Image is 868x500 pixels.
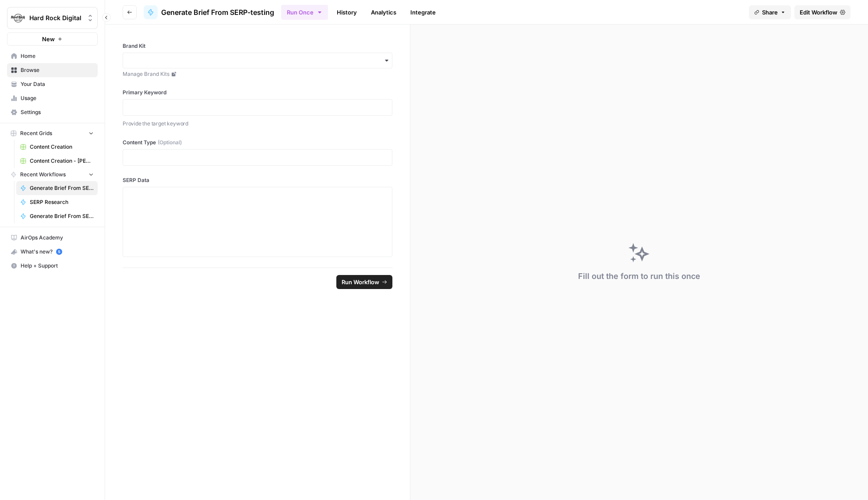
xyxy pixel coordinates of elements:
[42,35,55,43] span: New
[7,127,98,140] button: Recent Grids
[7,245,98,259] button: What's new? 5
[7,63,98,77] a: Browse
[30,212,94,220] span: Generate Brief From SERP
[144,5,274,19] a: Generate Brief From SERP-testing
[7,105,98,119] a: Settings
[29,14,82,22] span: Hard Rock Digital
[800,8,837,17] span: Edit Workflow
[158,139,182,146] span: (Optional)
[7,49,98,63] a: Home
[281,5,328,20] button: Run Once
[123,89,392,96] label: Primary Keyword
[16,181,98,195] a: Generate Brief From SERP-testing
[16,195,98,209] a: SERP Research
[20,171,66,179] span: Recent Workflows
[123,119,392,128] p: Provide the target keyword
[342,278,379,286] span: Run Workflow
[21,66,94,74] span: Browse
[366,5,402,19] a: Analytics
[749,5,791,19] button: Share
[16,209,98,223] a: Generate Brief From SERP
[405,5,441,19] a: Integrate
[21,52,94,60] span: Home
[7,245,97,258] div: What's new?
[21,234,94,242] span: AirOps Academy
[336,275,392,289] button: Run Workflow
[7,32,98,46] button: New
[7,168,98,181] button: Recent Workflows
[7,77,98,91] a: Your Data
[123,42,392,50] label: Brand Kit
[578,270,700,282] div: Fill out the form to run this once
[21,80,94,88] span: Your Data
[21,108,94,116] span: Settings
[123,176,392,184] label: SERP Data
[7,259,98,273] button: Help + Support
[20,129,52,137] span: Recent Grids
[30,143,94,151] span: Content Creation
[7,231,98,245] a: AirOps Academy
[21,262,94,270] span: Help + Support
[30,198,94,206] span: SERP Research
[21,94,94,102] span: Usage
[332,5,362,19] a: History
[7,7,98,29] button: Workspace: Hard Rock Digital
[123,70,392,78] a: Manage Brand Kits
[30,157,94,165] span: Content Creation - [PERSON_NAME]
[123,139,392,146] label: Content Type
[58,250,60,254] text: 5
[16,140,98,154] a: Content Creation
[762,8,778,17] span: Share
[30,184,94,192] span: Generate Brief From SERP-testing
[10,10,26,26] img: Hard Rock Digital Logo
[161,7,274,18] span: Generate Brief From SERP-testing
[56,249,62,255] a: 5
[7,91,98,105] a: Usage
[16,154,98,168] a: Content Creation - [PERSON_NAME]
[794,5,850,19] a: Edit Workflow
